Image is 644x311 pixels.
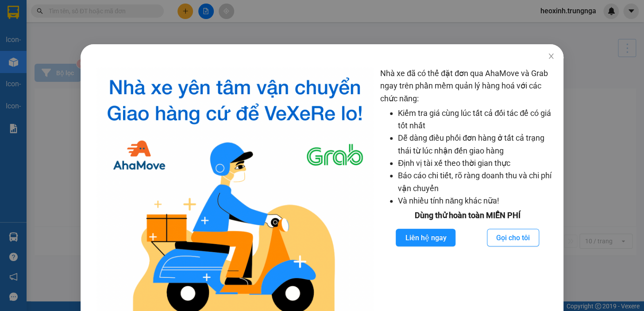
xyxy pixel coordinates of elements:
button: Close [539,44,563,69]
li: Kiểm tra giá cùng lúc tất cả đối tác để có giá tốt nhất [398,107,555,132]
li: Báo cáo chi tiết, rõ ràng doanh thu và chi phí vận chuyển [398,169,555,195]
span: Gọi cho tôi [496,232,530,243]
li: Và nhiều tính năng khác nữa! [398,195,555,207]
div: Dùng thử hoàn toàn MIỄN PHÍ [380,209,555,222]
span: close [548,53,555,60]
li: Dễ dàng điều phối đơn hàng ở tất cả trạng thái từ lúc nhận đến giao hàng [398,132,555,157]
button: Liên hệ ngay [396,229,455,246]
li: Định vị tài xế theo thời gian thực [398,157,555,169]
span: Liên hệ ngay [405,232,446,243]
button: Gọi cho tôi [487,229,539,246]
